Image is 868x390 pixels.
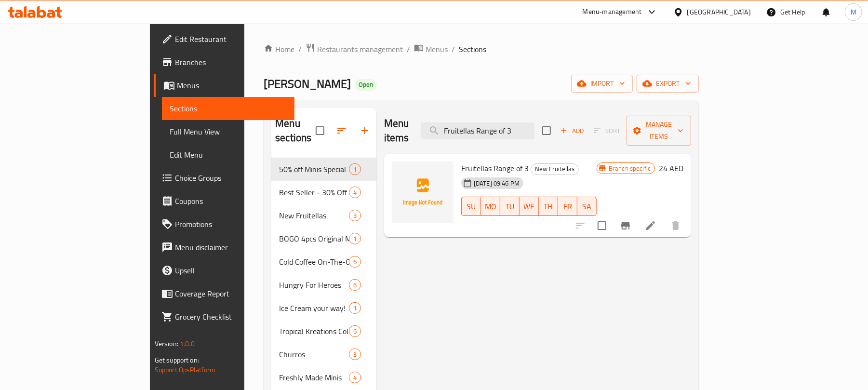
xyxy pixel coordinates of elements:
h6: 24 AED [659,161,683,175]
span: Manage items [634,119,683,143]
a: Restaurants management [306,43,403,55]
li: / [452,43,455,55]
span: SA [581,200,593,214]
h2: Menu items [384,116,409,145]
span: Branches [175,56,287,68]
a: Coupons [154,189,295,213]
div: Open [355,79,377,91]
span: Tropical Kreations Collection [279,325,349,337]
div: Tropical Kreations Collection6 [271,320,376,343]
span: Select all sections [310,121,330,141]
div: BOGO 4pcs Original Minis [279,233,349,244]
span: 1 [349,234,361,243]
a: Sections [162,97,295,120]
div: items [349,187,361,198]
span: import [579,78,625,90]
button: MO [481,197,500,216]
span: FR [562,200,574,214]
div: New Fruitellas [531,163,579,175]
span: Best Seller - 30% Off [279,187,349,198]
div: items [349,163,361,175]
a: Full Menu View [162,120,295,143]
span: 50% off Minis Special [279,163,349,175]
img: Fruitellas Range of 3 [392,161,454,223]
div: items [349,372,361,383]
div: [GEOGRAPHIC_DATA] [687,7,751,17]
span: 3 [349,211,361,220]
span: Coupons [175,195,287,207]
span: TU [504,200,516,214]
button: Add section [353,119,376,142]
span: 1 [349,165,361,174]
span: Branch specific [605,164,654,173]
div: items [349,349,361,360]
span: export [644,78,691,90]
span: Version: [155,337,178,350]
span: TH [543,200,554,214]
div: Churros3 [271,343,376,366]
button: Branch-specific-item [614,214,637,237]
div: Menu-management [583,6,642,18]
div: items [349,210,361,221]
span: Select section [536,121,557,141]
a: Promotions [154,213,295,236]
span: Menu disclaimer [175,242,287,253]
span: SU [466,200,477,214]
span: [DATE] 09:46 PM [470,179,523,188]
span: 6 [349,281,361,290]
a: Menus [154,74,295,97]
span: 3 [349,350,361,359]
span: Upsell [175,265,287,276]
span: M [851,7,856,17]
span: Edit Menu [170,149,287,161]
button: delete [664,214,687,237]
span: Ice Cream your way! [279,302,349,314]
div: BOGO 4pcs Original Minis1 [271,227,376,250]
div: Cold Coffee On-The-Go6 [271,250,376,273]
span: 1.0.0 [180,337,195,350]
a: Support.OpsPlatform [155,363,216,376]
button: FR [558,197,577,216]
span: Restaurants management [317,43,403,55]
button: SA [577,197,597,216]
button: WE [520,197,539,216]
li: / [407,43,410,55]
a: Edit menu item [645,220,656,231]
div: 50% off Minis Special1 [271,158,376,181]
span: Hungry For Heroes [279,279,349,291]
span: Menus [426,43,448,55]
span: Add [559,125,585,136]
div: New Fruitellas [279,210,349,221]
span: Edit Restaurant [175,33,287,45]
li: / [298,43,302,55]
span: Sort sections [330,119,353,142]
span: [PERSON_NAME] [264,73,351,94]
span: Freshly Made Minis [279,372,349,383]
nav: breadcrumb [264,43,699,55]
a: Menu disclaimer [154,236,295,259]
div: items [349,302,361,314]
a: Menus [414,43,448,55]
div: Best Seller - 30% Off4 [271,181,376,204]
div: items [349,325,361,337]
span: Sections [170,103,287,114]
span: Select section first [588,123,627,138]
span: 4 [349,373,361,382]
span: MO [485,200,496,214]
button: SU [461,197,481,216]
span: Add item [557,123,588,138]
span: Full Menu View [170,126,287,137]
span: Grocery Checklist [175,311,287,323]
button: Add [557,123,588,138]
span: Open [355,81,377,89]
div: New Fruitellas3 [271,204,376,227]
a: Branches [154,51,295,74]
a: Upsell [154,259,295,282]
span: New Fruitellas [531,163,578,175]
span: WE [523,200,535,214]
span: 1 [349,304,361,313]
span: 4 [349,188,361,197]
span: Choice Groups [175,172,287,184]
div: items [349,279,361,291]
